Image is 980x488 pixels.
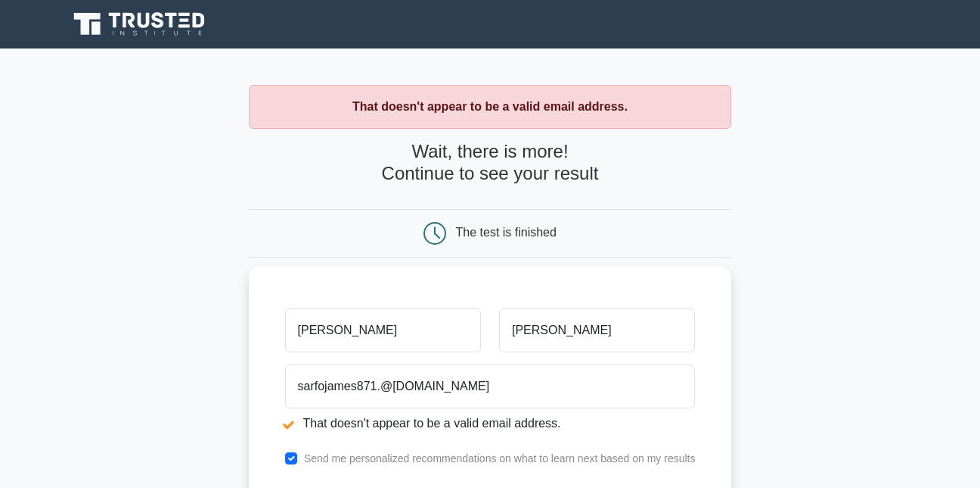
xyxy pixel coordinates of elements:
[352,100,628,113] strong: That doesn't appear to be a valid email address.
[304,452,696,465] label: Send me personalized recommendations on what to learn next based on my results
[499,308,695,352] input: Last name
[285,364,696,408] input: Email
[249,141,732,185] h4: Wait, there is more! Continue to see your result
[285,414,696,433] li: That doesn't appear to be a valid email address.
[456,226,557,239] div: The test is finished
[285,308,481,352] input: First name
